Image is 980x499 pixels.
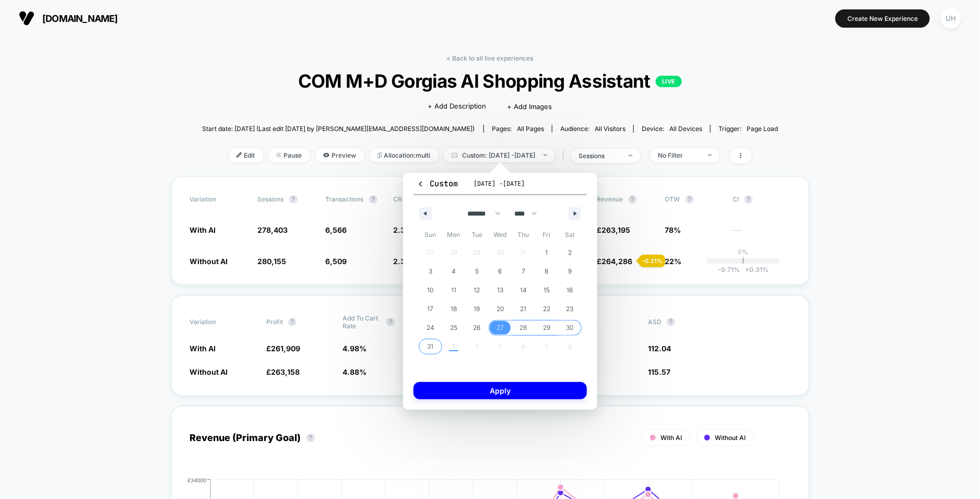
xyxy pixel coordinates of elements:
span: 78% [665,225,681,234]
span: Without AI [190,257,228,266]
tspan: £34000 [187,477,206,483]
button: 18 [442,300,466,318]
span: 31 [427,337,433,356]
span: 16 [567,281,573,300]
span: Allocation: multi [370,148,439,162]
span: Mon [442,227,466,243]
p: LIVE [656,76,682,87]
button: 25 [442,318,466,337]
span: 18 [451,300,457,318]
span: 15 [544,281,550,300]
span: + Add Images [507,102,552,111]
span: 264,286 [602,257,633,266]
button: 31 [419,337,442,356]
span: 4.88 % [343,367,367,376]
a: < Back to all live experiences [447,54,534,62]
span: 6,509 [326,257,347,266]
button: 1 [535,243,559,262]
span: [DATE] - [DATE] [474,180,525,188]
img: end [276,152,281,158]
span: Preview [315,148,364,162]
button: 13 [489,281,512,300]
button: 4 [442,262,466,281]
span: Sessions [258,195,284,203]
button: 8 [535,262,559,281]
span: 11 [451,281,456,300]
span: 1 [546,243,548,262]
div: Trigger: [718,125,778,133]
span: Page Load [747,125,778,133]
span: --- [733,227,790,235]
span: 10 [427,281,433,300]
span: £ [266,367,300,376]
span: + [745,266,749,274]
span: 25 [450,318,457,337]
div: UH [941,8,961,29]
span: Fri [535,227,559,243]
div: Audience: [560,125,625,133]
div: No Filter [658,151,700,159]
span: ASD [648,318,662,326]
span: With AI [661,434,682,442]
span: 12 [474,281,480,300]
button: 23 [558,300,582,318]
span: Without AI [715,434,746,442]
span: Wed [489,227,512,243]
button: 11 [442,281,466,300]
span: 263,195 [602,225,631,234]
span: 22% [665,257,682,266]
span: Pause [268,148,310,162]
button: 2 [558,243,582,262]
span: 5 [475,262,479,281]
button: 9 [558,262,582,281]
span: Without AI [190,367,228,376]
span: Custom [417,179,458,189]
span: 22 [543,300,550,318]
button: 20 [489,300,512,318]
button: ? [369,195,377,204]
span: 112.04 [648,344,671,353]
span: Start date: [DATE] (Last edit [DATE] by [PERSON_NAME][EMAIL_ADDRESS][DOMAIN_NAME]) [202,125,475,133]
span: 21 [521,300,527,318]
div: sessions [579,152,621,160]
button: ? [667,318,675,326]
button: 30 [558,318,582,337]
button: 10 [419,281,442,300]
button: ? [306,434,315,442]
span: 7 [522,262,525,281]
span: 0.31 % [740,266,769,274]
button: ? [629,195,637,204]
button: 27 [489,318,512,337]
span: | [560,148,571,163]
button: 14 [512,281,535,300]
span: Tue [465,227,489,243]
span: CI [733,195,790,204]
span: 23 [566,300,574,318]
button: [DOMAIN_NAME] [16,10,121,27]
p: | [742,256,745,264]
button: ? [289,195,298,204]
span: 280,155 [258,257,287,266]
button: Apply [414,382,587,399]
p: 0% [738,248,749,256]
button: 19 [465,300,489,318]
button: 7 [512,262,535,281]
span: 27 [497,318,504,337]
span: 9 [568,262,572,281]
div: - 0.21 % [640,255,665,267]
span: 19 [474,300,480,318]
span: 263,158 [271,367,300,376]
span: 3 [429,262,432,281]
span: [DOMAIN_NAME] [42,13,118,24]
button: 26 [465,318,489,337]
button: ? [288,318,297,326]
img: end [629,155,632,157]
button: 29 [535,318,559,337]
span: COM M+D Gorgias AI Shopping Assistant [231,70,749,92]
img: end [544,154,547,156]
span: -0.71 % [718,266,740,274]
span: Device: [633,125,710,133]
span: 17 [427,300,433,318]
span: Transactions [326,195,364,203]
span: 8 [545,262,549,281]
